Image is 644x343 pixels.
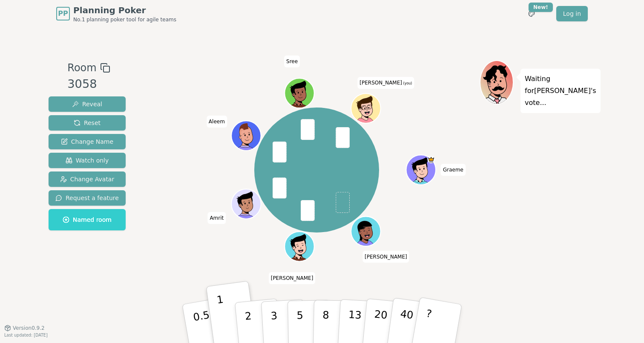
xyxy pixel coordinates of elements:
[4,325,45,331] button: Version0.9.2
[529,3,553,12] div: New!
[525,73,596,109] p: Waiting for [PERSON_NAME] 's vote...
[427,156,434,163] span: Graeme is the host
[49,190,126,206] button: Request a feature
[56,4,176,23] a: PPPlanning PokerNo.1 planning poker tool for agile teams
[49,209,126,230] button: Named room
[216,294,229,340] p: 1
[357,77,414,89] span: Click to change your name
[60,175,115,183] span: Change Avatar
[13,325,45,331] span: Version 0.9.2
[58,9,68,19] span: PP
[74,119,101,127] span: Reset
[66,156,109,165] span: Watch only
[362,251,409,263] span: Click to change your name
[352,95,379,122] button: Click to change your avatar
[207,116,227,128] span: Click to change your name
[67,60,96,76] span: Room
[63,215,112,224] span: Named room
[72,100,102,108] span: Reveal
[61,137,113,146] span: Change Name
[73,4,176,16] span: Planning Poker
[67,76,110,93] div: 3058
[49,153,126,168] button: Watch only
[284,55,300,67] span: Click to change your name
[269,272,316,284] span: Click to change your name
[49,134,126,149] button: Change Name
[441,164,466,176] span: Click to change your name
[402,82,412,86] span: (you)
[49,115,126,131] button: Reset
[4,333,48,337] span: Last updated: [DATE]
[49,96,126,112] button: Reveal
[207,212,226,224] span: Click to change your name
[55,194,119,202] span: Request a feature
[524,6,539,21] button: New!
[556,6,588,21] a: Log in
[49,171,126,187] button: Change Avatar
[73,16,176,23] span: No.1 planning poker tool for agile teams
